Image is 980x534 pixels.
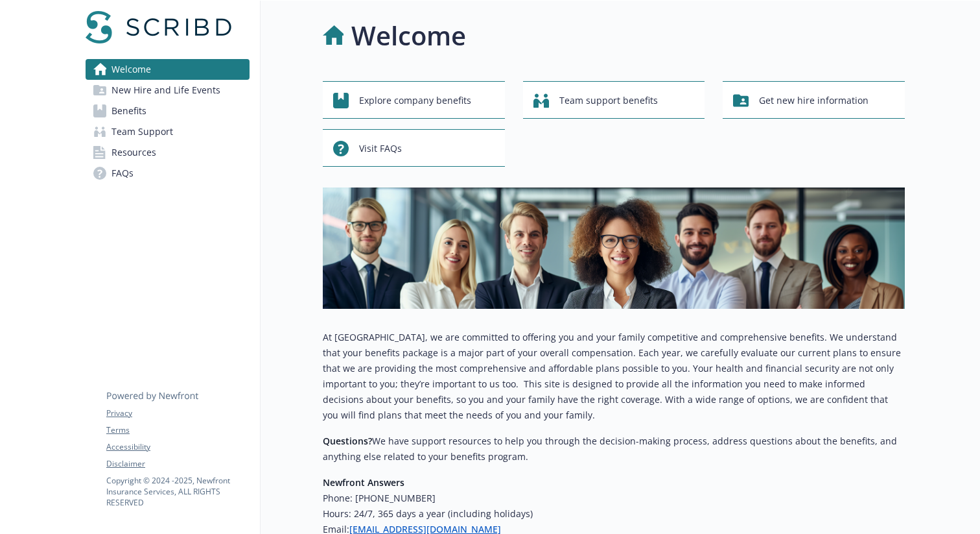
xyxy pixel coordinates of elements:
[323,435,372,447] strong: Questions?
[111,101,146,121] span: Benefits
[323,506,905,522] h6: Hours: 24/7, 365 days a year (including holidays)​
[351,16,466,55] h1: Welcome
[723,81,905,119] button: Get new hire information
[111,80,220,101] span: New Hire and Life Events
[323,491,905,506] h6: Phone: [PHONE_NUMBER]
[106,458,249,470] a: Disclaimer
[323,330,905,423] p: At [GEOGRAPHIC_DATA], we are committed to offering you and your family competitive and comprehens...
[323,129,505,167] button: Visit FAQs
[111,121,173,142] span: Team Support
[106,424,249,436] a: Terms
[759,88,869,113] span: Get new hire information
[323,476,404,489] strong: Newfront Answers
[111,142,156,163] span: Resources
[86,121,250,142] a: Team Support
[359,88,471,113] span: Explore company benefits
[523,81,705,119] button: Team support benefits
[323,188,905,309] img: overview page banner
[323,433,905,465] p: We have support resources to help you through the decision-making process, address questions abou...
[86,142,250,163] a: Resources
[86,163,250,184] a: FAQs
[111,163,134,184] span: FAQs
[106,441,249,453] a: Accessibility
[86,59,250,80] a: Welcome
[106,407,249,419] a: Privacy
[111,59,151,80] span: Welcome
[323,81,505,119] button: Explore company benefits
[106,475,249,508] p: Copyright © 2024 - 2025 , Newfront Insurance Services, ALL RIGHTS RESERVED
[86,80,250,101] a: New Hire and Life Events
[559,88,658,113] span: Team support benefits
[359,136,402,161] span: Visit FAQs
[86,101,250,121] a: Benefits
